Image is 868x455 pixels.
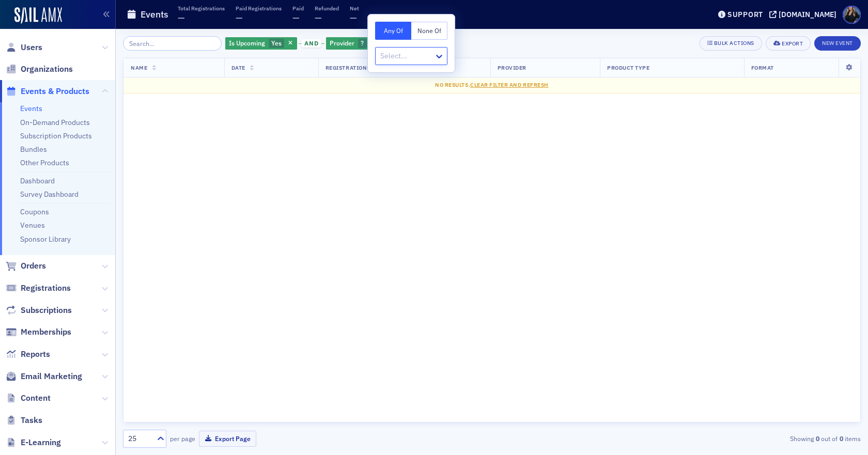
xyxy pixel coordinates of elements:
a: Email Marketing [6,371,82,382]
p: Net [350,5,359,12]
a: New Event [814,38,861,47]
a: Registrations [6,283,71,294]
button: Any Of [375,22,411,40]
button: [DOMAIN_NAME] [769,11,840,18]
div: [DOMAIN_NAME] [779,10,836,19]
span: ? [361,39,364,47]
a: Users [6,42,42,53]
span: Memberships [21,326,71,338]
span: Clear Filter and Refresh [470,81,549,88]
button: None Of [411,22,447,40]
span: — [292,12,300,24]
a: Content [6,393,51,404]
span: E-Learning [21,437,61,448]
a: Survey Dashboard [20,190,79,199]
span: Yes [271,39,282,47]
span: Is Upcoming [229,39,265,47]
button: Export Page [199,431,256,447]
span: Registrations [326,64,370,71]
span: Users [21,42,42,53]
p: Paid [292,5,304,12]
div: Bulk Actions [714,40,754,46]
a: Venues [20,221,45,230]
a: Subscription Products [20,131,92,140]
div: Export [782,41,803,46]
span: — [315,12,322,24]
a: On-Demand Products [20,118,90,127]
span: Email Marketing [21,371,82,382]
div: Showing out of items [622,434,861,443]
span: — [178,12,185,24]
span: Events & Products [21,86,89,97]
span: Product Type [607,64,649,71]
span: Date [231,64,245,71]
div: No results. [131,81,853,89]
span: Orders [21,260,46,272]
span: Tasks [21,415,42,426]
span: Provider [330,39,354,47]
a: Events & Products [6,86,89,97]
span: — [236,12,243,24]
a: Events [20,104,42,113]
a: Coupons [20,207,49,216]
span: Organizations [21,64,73,75]
p: Refunded [315,5,339,12]
span: Provider [498,64,526,71]
a: Organizations [6,64,73,75]
p: Total Registrations [178,5,225,12]
img: SailAMX [14,7,62,24]
span: Name [131,64,147,71]
a: Reports [6,349,50,360]
span: Subscriptions [21,305,72,316]
a: Orders [6,260,46,272]
span: and [301,39,321,48]
input: Search… [123,36,222,51]
div: 25 [128,433,151,444]
div: Yes [225,37,297,50]
strong: 0 [838,434,845,443]
button: Bulk Actions [700,36,762,51]
div: Support [727,10,763,19]
span: — [350,12,357,24]
span: Format [751,64,774,71]
h1: Events [141,8,168,21]
a: Memberships [6,326,71,338]
button: Export [766,36,811,51]
button: New Event [814,36,861,51]
p: Paid Registrations [236,5,282,12]
a: Sponsor Library [20,234,71,244]
a: Dashboard [20,176,55,185]
button: and [299,39,324,48]
span: Content [21,393,51,404]
a: Subscriptions [6,305,72,316]
label: per page [170,434,195,443]
span: Profile [843,6,861,24]
a: Other Products [20,158,69,167]
strong: 0 [814,434,821,443]
a: Tasks [6,415,42,426]
span: Reports [21,349,50,360]
a: Bundles [20,145,47,154]
span: Registrations [21,283,71,294]
a: E-Learning [6,437,61,448]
